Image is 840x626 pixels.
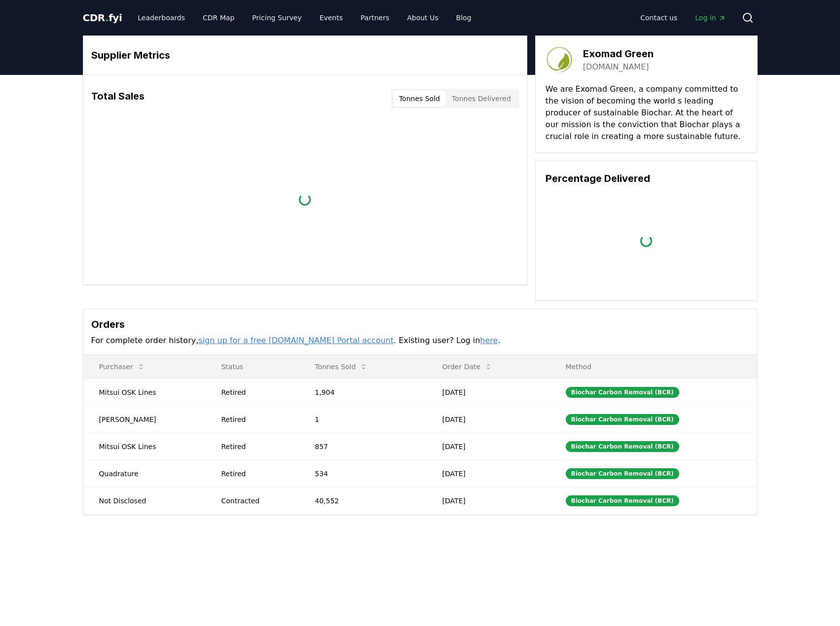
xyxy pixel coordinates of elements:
div: Retired [221,387,291,397]
td: Mitsui OSK Lines [83,433,206,460]
div: Biochar Carbon Removal (BCR) [566,468,679,479]
a: sign up for a free [DOMAIN_NAME] Portal account [198,336,394,345]
a: CDR.fyi [83,11,122,25]
a: Partners [353,9,397,27]
a: here [480,336,498,345]
td: [PERSON_NAME] [83,406,206,433]
a: Pricing Survey [244,9,309,27]
td: 40,552 [299,487,426,514]
span: Log in [695,13,726,23]
div: Biochar Carbon Removal (BCR) [566,414,679,425]
div: Retired [221,442,291,452]
div: loading [299,194,311,206]
td: 857 [299,433,426,460]
td: [DATE] [426,406,549,433]
p: Status [213,362,291,372]
a: Contact us [632,9,685,27]
div: Biochar Carbon Removal (BCR) [566,441,679,452]
button: Order Date [434,357,500,377]
div: Biochar Carbon Removal (BCR) [566,387,679,398]
button: Tonnes Sold [307,357,375,377]
div: loading [640,235,652,247]
h3: Supplier Metrics [91,48,519,63]
span: . [105,12,109,24]
p: Method [558,362,749,372]
nav: Main [130,9,479,27]
td: Quadrature [83,460,206,487]
h3: Orders [91,317,749,332]
button: Tonnes Delivered [446,91,517,106]
a: [DOMAIN_NAME] [583,61,649,73]
div: Contracted [221,496,291,506]
h3: Exomad Green [583,46,654,61]
button: Tonnes Sold [393,91,446,106]
a: CDR Map [195,9,242,27]
div: Retired [221,415,291,424]
nav: Main [632,9,733,27]
p: For complete order history, . Existing user? Log in . [91,335,749,347]
h3: Percentage Delivered [546,171,747,186]
td: [DATE] [426,379,549,406]
a: Leaderboards [130,9,193,27]
td: [DATE] [426,433,549,460]
img: Exomad Green-logo [546,46,573,73]
td: Not Disclosed [83,487,206,514]
div: Biochar Carbon Removal (BCR) [566,495,679,506]
td: [DATE] [426,487,549,514]
td: [DATE] [426,460,549,487]
td: 1 [299,406,426,433]
a: Blog [448,9,479,27]
td: 534 [299,460,426,487]
div: Retired [221,469,291,479]
a: About Us [399,9,446,27]
a: Events [312,9,351,27]
h3: Total Sales [91,89,145,108]
a: Log in [687,9,733,27]
button: Purchaser [91,357,153,377]
span: CDR fyi [83,12,122,24]
td: Mitsui OSK Lines [83,379,206,406]
p: We are Exomad Green, a company committed to the vision of becoming the world s leading producer o... [546,83,747,142]
td: 1,904 [299,379,426,406]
